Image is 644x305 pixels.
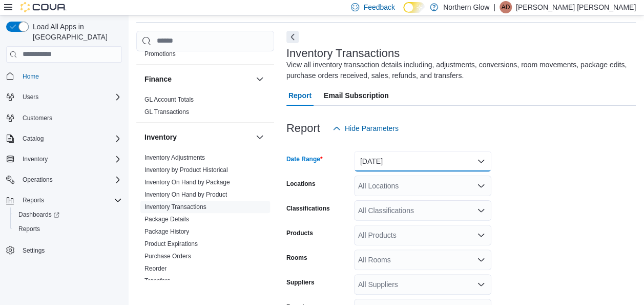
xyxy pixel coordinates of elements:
a: GL Account Totals [144,96,194,103]
span: Reports [18,225,40,233]
p: | [493,1,495,13]
span: GL Transactions [144,108,189,116]
span: Inventory [23,155,48,163]
span: Operations [18,174,122,186]
span: Operations [23,176,53,184]
button: Finance [254,73,266,85]
span: Email Subscription [324,85,389,106]
h3: Report [286,122,320,135]
span: Report [288,85,311,106]
h3: Finance [144,74,172,84]
span: Dashboards [14,208,122,221]
div: View all inventory transaction details including, adjustments, conversions, room movements, packa... [286,60,631,81]
button: Users [2,90,126,104]
span: Transfers [144,277,170,285]
button: Inventory [144,132,252,142]
button: Customers [2,110,126,125]
button: Settings [2,242,126,257]
span: Reports [18,194,122,206]
button: Finance [144,74,252,84]
button: Operations [2,173,126,187]
a: Package History [144,228,189,235]
nav: Complex example [6,65,122,284]
span: Promotions [144,50,176,58]
div: Finance [136,93,274,122]
a: Promotions [144,50,176,58]
a: Product Expirations [144,240,198,247]
button: Open list of options [477,206,485,215]
div: Inventory [136,151,274,291]
label: Classifications [286,204,330,213]
button: Users [18,91,43,103]
button: Catalog [18,132,48,145]
p: [PERSON_NAME] [PERSON_NAME] [516,1,636,13]
button: Open list of options [477,182,485,190]
input: Dark Mode [403,2,425,13]
label: Date Range [286,155,323,163]
button: Home [2,69,126,84]
span: Home [18,70,122,83]
span: Feedback [363,2,394,12]
a: Dashboards [10,207,126,222]
span: Settings [23,246,45,255]
label: Rooms [286,254,307,262]
a: Customers [18,112,56,124]
a: Inventory Adjustments [144,154,205,161]
img: Cova [20,2,67,12]
button: [DATE] [354,151,491,171]
span: Purchase Orders [144,252,191,260]
span: Customers [18,111,122,124]
span: Inventory Transactions [144,203,206,211]
label: Locations [286,180,316,188]
h3: Inventory Transactions [286,47,400,60]
h3: Inventory [144,132,177,142]
span: Reorder [144,264,167,273]
p: Northern Glow [443,1,489,13]
a: Inventory Transactions [144,203,206,211]
label: Suppliers [286,278,315,287]
a: Inventory by Product Historical [144,166,228,174]
a: Dashboards [14,208,64,221]
span: Dashboards [18,211,59,219]
span: Load All Apps in [GEOGRAPHIC_DATA] [29,22,122,42]
button: Open list of options [477,256,485,264]
button: Reports [2,193,126,207]
button: Inventory [2,152,126,166]
a: Inventory On Hand by Product [144,191,227,198]
a: GL Transactions [144,108,189,116]
span: Customers [23,114,52,122]
span: GL Account Totals [144,96,194,104]
span: Reports [14,223,122,235]
button: Reports [10,222,126,236]
span: Product Expirations [144,240,198,248]
span: Dark Mode [403,13,404,13]
button: Next [286,31,299,43]
a: Transfers [144,277,170,284]
a: Inventory On Hand by Package [144,179,230,186]
span: AD [501,1,510,13]
span: Inventory Adjustments [144,154,205,162]
button: Operations [18,174,57,186]
span: Inventory On Hand by Product [144,190,227,199]
a: Reorder [144,265,167,272]
a: Package Details [144,216,189,223]
span: Reports [23,196,44,204]
span: Users [23,93,38,101]
button: Catalog [2,131,126,146]
span: Users [18,91,122,103]
span: Settings [18,243,122,256]
span: Hide Parameters [345,123,399,134]
span: Home [23,72,39,81]
span: Inventory by Product Historical [144,166,228,174]
a: Settings [18,244,49,257]
button: Open list of options [477,231,485,239]
button: Inventory [18,153,52,165]
a: Home [18,70,43,83]
button: Reports [18,194,48,206]
span: Inventory On Hand by Package [144,178,230,186]
button: Hide Parameters [328,118,403,139]
span: Catalog [23,135,44,143]
button: Open list of options [477,280,485,289]
span: Package Details [144,215,189,223]
div: Annabel Dela Cruz [500,1,512,13]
